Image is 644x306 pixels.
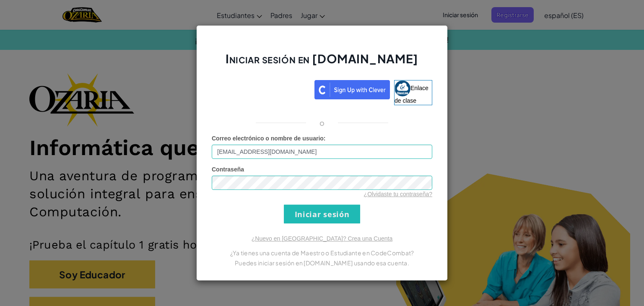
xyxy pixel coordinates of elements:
img: clever_sso_button@2x.png [314,80,390,99]
font: Puedes iniciar sesión en [DOMAIN_NAME] usando esa cuenta. [235,259,409,267]
font: Enlace de clase [395,85,428,104]
font: Correo electrónico o nombre de usuario [212,135,324,142]
font: o [319,118,325,127]
img: classlink-logo-small.png [395,80,410,96]
a: ¿Olvidaste tu contraseña? [364,191,432,197]
input: Iniciar sesión [284,205,360,223]
font: Iniciar sesión en [DOMAIN_NAME] [226,51,418,66]
font: ¿Ya tienes una cuenta de Maestro o Estudiante en CodeCombat? [230,249,414,257]
iframe: Botón Iniciar sesión con Google [208,79,314,98]
a: ¿Nuevo en [GEOGRAPHIC_DATA]? Crea una Cuenta [252,235,392,242]
font: Contraseña [212,166,244,173]
font: : [324,135,326,142]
